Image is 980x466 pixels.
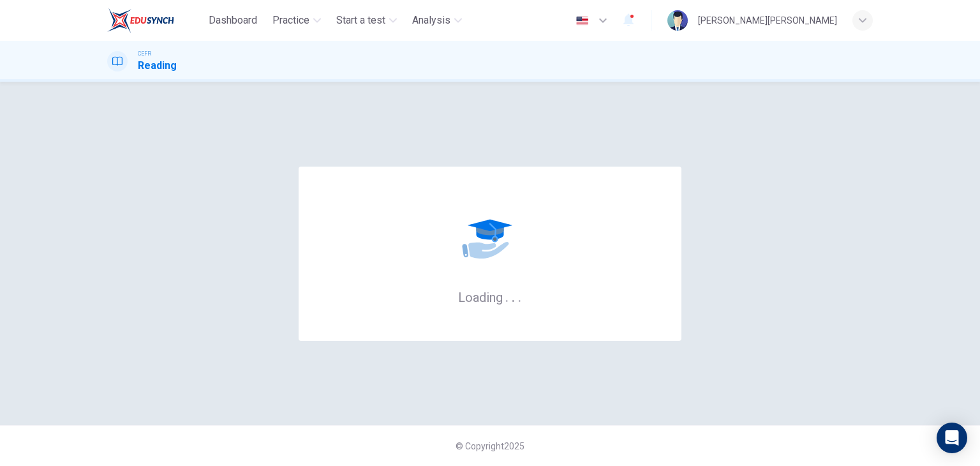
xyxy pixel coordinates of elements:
[412,13,450,28] span: Analysis
[107,8,204,33] a: EduSynch logo
[511,285,516,306] h6: .
[138,49,151,58] span: CEFR
[517,285,522,306] h6: .
[204,9,262,32] button: Dashboard
[336,13,385,28] span: Start a test
[505,285,509,306] h6: .
[209,13,257,28] span: Dashboard
[698,13,837,28] div: [PERSON_NAME][PERSON_NAME]
[107,8,174,33] img: EduSynch logo
[138,58,177,73] h1: Reading
[458,289,522,305] h6: Loading
[574,16,590,26] img: en
[407,9,467,32] button: Analysis
[331,9,402,32] button: Start a test
[667,10,688,31] img: Profile picture
[267,9,326,32] button: Practice
[456,441,524,451] span: © Copyright 2025
[272,13,309,28] span: Practice
[937,423,967,453] div: Open Intercom Messenger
